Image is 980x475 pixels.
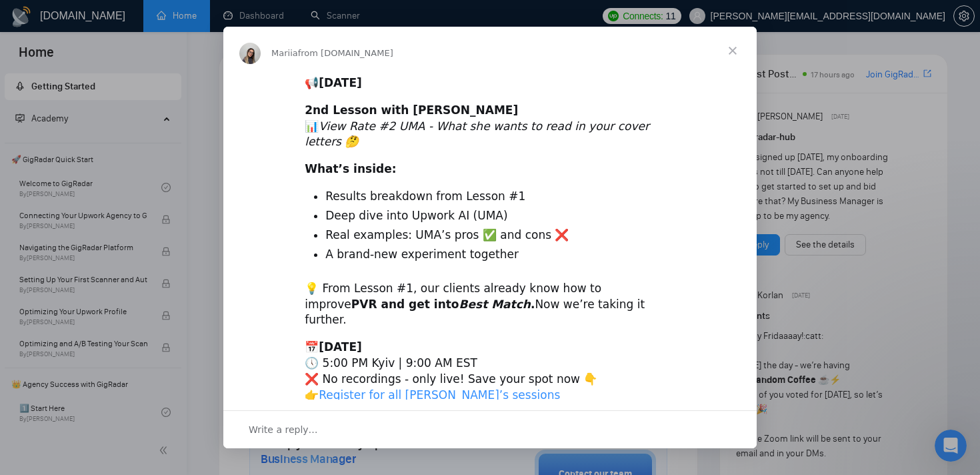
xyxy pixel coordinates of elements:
[319,340,362,354] b: [DATE]
[271,48,298,58] span: Mariia
[305,281,675,328] div: 💡 From Lesson #1, our clients already know how to improve Now we’re taking it further.
[249,421,318,438] span: Write a reply…
[319,76,362,89] b: [DATE]
[298,48,393,58] span: from [DOMAIN_NAME]
[239,43,261,64] img: Profile image for Mariia
[305,103,518,117] b: 2nd Lesson with [PERSON_NAME]
[305,119,649,149] i: View Rate #2 UMA - What she wants to read in your cover letters 🤔
[325,189,675,205] li: Results breakdown from Lesson #1
[319,388,560,402] a: Register for all [PERSON_NAME]’s sessions
[305,162,396,175] b: What’s inside:
[325,208,675,224] li: Deep dive into Upwork AI (UMA)
[325,227,675,244] li: Real examples: UMA’s pros ✅ and cons ❌
[223,410,757,448] div: Open conversation and reply
[305,75,675,91] div: 📢
[709,27,757,75] span: Close
[305,103,675,150] div: 📊
[325,247,675,263] li: A brand-new experiment together
[351,298,535,311] b: PVR and get into .
[305,340,675,403] div: 📅 🕔 5:00 PM Kyiv | 9:00 AM EST ❌ No recordings - only live! Save your spot now 👇 👉
[459,298,531,311] i: Best Match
